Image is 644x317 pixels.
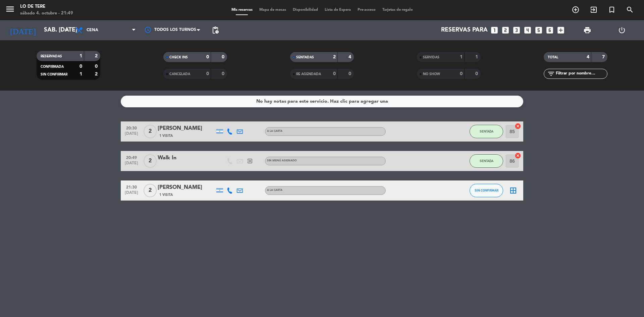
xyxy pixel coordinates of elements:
span: 1 Visita [159,192,173,198]
span: 2 [144,125,157,138]
strong: 1 [460,55,463,59]
span: SENTADAS [296,56,314,59]
i: looks_two [501,26,510,35]
button: SENTADA [470,154,503,168]
strong: 7 [602,55,606,59]
i: menu [5,4,15,14]
button: SIN CONFIRMAR [470,184,503,197]
i: [DATE] [5,23,41,38]
i: border_all [509,187,517,195]
i: looks_4 [523,26,532,35]
strong: 0 [95,64,99,69]
i: search [626,6,634,14]
strong: 0 [206,55,209,59]
strong: 0 [460,71,463,76]
strong: 0 [79,64,82,69]
i: power_settings_new [618,26,626,34]
span: RE AGENDADA [296,72,321,76]
i: cancel [515,152,521,159]
i: looks_3 [512,26,521,35]
span: [DATE] [123,131,140,139]
span: Mapa de mesas [256,8,289,12]
button: SENTADA [470,125,503,138]
span: print [583,26,591,34]
span: [DATE] [123,191,140,198]
i: add_box [556,26,565,35]
span: [DATE] [123,161,140,169]
span: Reservas para [441,27,488,34]
strong: 1 [79,54,82,58]
i: exit_to_app [590,6,598,14]
span: 20:49 [123,153,140,161]
span: 20:30 [123,124,140,131]
div: [PERSON_NAME] [158,124,215,133]
div: No hay notas para este servicio. Haz clic para agregar una [256,98,388,105]
strong: 0 [222,55,226,59]
strong: 0 [222,71,226,76]
div: sábado 4. octubre - 21:49 [20,10,73,17]
span: 1 Visita [159,133,173,139]
strong: 0 [206,71,209,76]
span: A la carta [267,130,282,133]
i: looks_6 [545,26,554,35]
i: cancel [515,123,521,129]
div: [PERSON_NAME] [158,183,215,192]
div: Lo de Tere [20,3,73,10]
strong: 1 [79,72,82,76]
strong: 4 [587,55,589,59]
span: pending_actions [211,26,219,34]
strong: 2 [95,54,99,58]
span: TOTAL [548,56,558,59]
span: Cena [87,28,98,33]
i: looks_one [490,26,499,35]
span: CHECK INS [169,56,188,59]
strong: 0 [348,71,353,76]
span: RESERVADAS [41,55,62,58]
i: exit_to_app [247,158,253,164]
span: CONFIRMADA [41,65,64,68]
i: turned_in_not [608,6,616,14]
strong: 0 [475,71,479,76]
i: filter_list [547,70,555,78]
strong: 1 [475,55,479,59]
span: SIN CONFIRMAR [41,73,67,76]
strong: 4 [348,55,353,59]
span: SENTADA [480,129,493,133]
span: SERVIDAS [423,56,439,59]
strong: 0 [333,71,336,76]
span: Tarjetas de regalo [379,8,416,12]
span: NO SHOW [423,72,440,76]
span: SENTADA [480,159,493,163]
span: SIN CONFIRMAR [475,189,498,192]
span: Sin menú asignado [267,159,297,162]
strong: 2 [333,55,336,59]
i: looks_5 [534,26,543,35]
input: Filtrar por nombre... [555,70,607,77]
span: 2 [144,154,157,168]
span: Pre-acceso [354,8,379,12]
button: menu [5,4,15,16]
strong: 2 [95,72,99,76]
div: Walk In [158,154,215,162]
span: 2 [144,184,157,197]
span: A la carta [267,189,282,192]
span: Mis reservas [228,8,256,12]
i: add_circle_outline [572,6,580,14]
span: 21:30 [123,183,140,191]
i: arrow_drop_down [62,26,70,34]
div: LOG OUT [604,20,639,40]
span: CANCELADA [169,72,190,76]
span: Disponibilidad [289,8,321,12]
span: Lista de Espera [321,8,354,12]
